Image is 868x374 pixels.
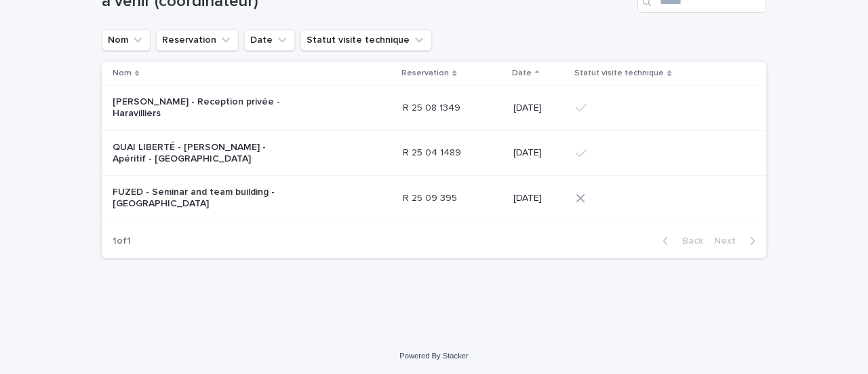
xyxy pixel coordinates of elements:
[102,86,766,131] tr: [PERSON_NAME] - Reception privée - HaravilliersR 25 08 1349R 25 08 1349 [DATE]
[102,29,151,51] button: Nom
[512,66,532,81] p: Date
[513,193,565,204] p: [DATE]
[574,66,664,81] p: Statut visite technique
[652,235,709,247] button: Back
[113,187,282,210] p: FUZED - Seminar and team building - [GEOGRAPHIC_DATA]
[102,130,766,176] tr: QUAI LIBERTÉ - [PERSON_NAME] - Apéritif - [GEOGRAPHIC_DATA]R 25 04 1489R 25 04 1489 [DATE]
[714,236,744,246] span: Next
[399,352,468,360] a: Powered By Stacker
[674,236,703,246] span: Back
[403,145,464,159] p: R 25 04 1489
[401,66,449,81] p: Reservation
[102,225,142,258] p: 1 of 1
[113,66,132,81] p: Nom
[113,142,282,165] p: QUAI LIBERTÉ - [PERSON_NAME] - Apéritif - [GEOGRAPHIC_DATA]
[113,96,282,119] p: [PERSON_NAME] - Reception privée - Haravilliers
[156,29,239,51] button: Reservation
[300,29,432,51] button: Statut visite technique
[709,235,766,247] button: Next
[244,29,295,51] button: Date
[403,190,460,204] p: R 25 09 395
[513,102,565,114] p: [DATE]
[102,176,766,221] tr: FUZED - Seminar and team building - [GEOGRAPHIC_DATA]R 25 09 395R 25 09 395 [DATE]
[513,147,565,159] p: [DATE]
[403,100,463,114] p: R 25 08 1349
